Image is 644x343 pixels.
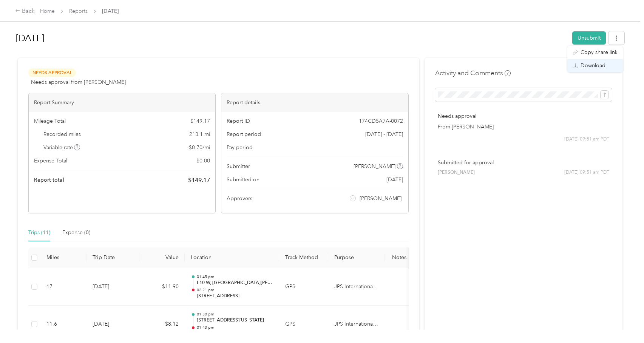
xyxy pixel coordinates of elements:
[197,325,273,330] p: 01:43 pm
[31,78,126,86] span: Needs approval from [PERSON_NAME]
[227,195,252,202] span: Approvers
[581,48,618,56] span: Copy share link
[279,247,328,268] th: Track Method
[386,176,403,184] span: [DATE]
[188,176,210,185] span: $ 149.17
[438,123,609,131] p: From [PERSON_NAME]
[40,247,86,268] th: Miles
[189,144,210,151] span: $ 0.70 / mi
[28,229,50,237] div: Trips (11)
[16,29,567,47] h1: Aug 2025
[435,68,511,78] h4: Activity and Comments
[86,268,139,306] td: [DATE]
[564,136,609,143] span: [DATE] 09:51 am PDT
[139,268,185,306] td: $11.90
[197,312,273,317] p: 01:30 pm
[227,162,250,170] span: Submitter
[359,117,403,125] span: 174CD5A7A-0072
[102,7,119,15] span: [DATE]
[564,169,609,176] span: [DATE] 09:51 am PDT
[69,8,88,14] a: Reports
[139,247,185,268] th: Value
[227,176,259,184] span: Submitted on
[197,317,273,324] p: [STREET_ADDRESS][US_STATE]
[221,93,408,112] div: Report details
[328,247,385,268] th: Purpose
[438,159,609,167] p: Submitted for approval
[197,274,273,280] p: 01:45 pm
[196,157,210,165] span: $ 0.00
[34,157,67,165] span: Expense Total
[190,117,210,125] span: $ 149.17
[40,268,86,306] td: 17
[438,112,609,120] p: Needs approval
[197,293,273,300] p: [STREET_ADDRESS]
[438,169,475,176] span: [PERSON_NAME]
[43,130,81,138] span: Recorded miles
[62,229,90,237] div: Expense (0)
[581,62,605,70] span: Download
[365,130,403,138] span: [DATE] - [DATE]
[40,8,55,14] a: Home
[29,93,215,112] div: Report Summary
[189,130,210,138] span: 213.1 mi
[43,144,80,151] span: Variable rate
[227,144,253,151] span: Pay period
[28,68,76,77] span: Needs Approval
[197,280,273,286] p: I-10 W, [GEOGRAPHIC_DATA][PERSON_NAME], [GEOGRAPHIC_DATA], [GEOGRAPHIC_DATA]
[572,31,606,45] button: Unsubmit
[185,247,279,268] th: Location
[15,7,35,16] div: Back
[227,117,250,125] span: Report ID
[197,287,273,293] p: 02:21 pm
[34,176,64,184] span: Report total
[227,130,261,138] span: Report period
[279,268,328,306] td: GPS
[602,301,644,343] iframe: Everlance-gr Chat Button Frame
[34,117,66,125] span: Mileage Total
[385,247,413,268] th: Notes
[354,162,395,170] span: [PERSON_NAME]
[360,195,402,202] span: [PERSON_NAME]
[328,268,385,306] td: JPS International Inc.
[86,247,139,268] th: Trip Date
